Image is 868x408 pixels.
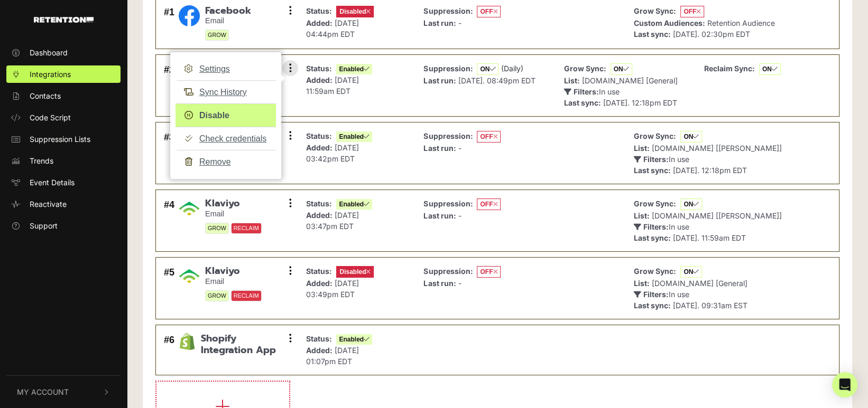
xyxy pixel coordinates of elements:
[6,130,121,148] a: Suppression Lists
[176,58,276,81] a: Settings
[458,18,461,27] span: -
[6,87,121,105] a: Contacts
[306,334,332,343] strong: Status:
[673,233,746,242] span: [DATE]. 11:59am EDT
[423,6,473,15] strong: Suppression:
[652,211,782,220] span: [DOMAIN_NAME] [[PERSON_NAME]]
[30,220,58,231] span: Support
[643,222,669,231] strong: Filters:
[30,177,75,188] span: Event Details
[423,279,456,288] strong: Last run:
[306,279,333,288] strong: Added:
[423,199,473,208] strong: Suppression:
[634,154,782,165] p: In use
[306,211,333,220] strong: Added:
[652,279,747,288] span: [DOMAIN_NAME] [General]
[164,265,174,311] div: #5
[680,131,702,143] span: ON
[306,143,333,152] strong: Added:
[306,131,332,140] strong: Status:
[306,199,332,208] strong: Status:
[6,44,121,61] a: Dashboard
[34,17,94,23] img: Retention.com
[30,69,71,80] span: Integrations
[176,127,276,150] a: Check credentials
[306,6,332,15] strong: Status:
[164,198,174,243] div: #4
[634,289,747,300] p: In use
[205,290,229,301] span: GROW
[30,134,90,145] span: Suppression Lists
[564,64,606,73] strong: Grow Sync:
[176,80,276,104] a: Sync History
[634,267,676,276] strong: Grow Sync:
[707,18,775,27] span: Retention Audience
[634,279,650,288] strong: List:
[205,210,262,219] small: Email
[477,266,501,278] span: OFF
[477,131,501,143] span: OFF
[564,86,678,97] p: In use
[179,198,200,219] img: Klaviyo
[423,144,456,153] strong: Last run:
[164,333,174,367] div: #6
[423,211,456,220] strong: Last run:
[306,18,333,27] strong: Added:
[477,6,501,17] span: OFF
[336,131,372,142] span: Enabled
[634,6,676,15] strong: Grow Sync:
[680,266,702,278] span: ON
[673,301,747,310] span: [DATE]. 09:31am EST
[205,16,251,25] small: Email
[477,63,498,75] span: ON
[205,265,262,277] span: Klaviyo
[423,267,473,276] strong: Suppression:
[164,130,174,176] div: #3
[704,64,755,73] strong: Reclaim Sync:
[611,63,632,75] span: ON
[634,221,782,232] p: In use
[231,290,262,301] span: RECLAIM
[423,76,456,85] strong: Last run:
[306,346,333,355] strong: Added:
[6,174,121,191] a: Event Details
[306,267,332,276] strong: Status:
[179,333,196,350] img: Shopify Integration App
[564,76,580,85] strong: List:
[423,18,456,27] strong: Last run:
[176,103,276,127] a: Disable
[458,211,461,220] span: -
[306,64,332,73] strong: Status:
[673,30,750,39] span: [DATE]. 02:30pm EDT
[634,166,671,175] strong: Last sync:
[205,30,229,41] span: GROW
[201,333,291,356] span: Shopify Integration App
[652,144,782,153] span: [DOMAIN_NAME] [[PERSON_NAME]]
[564,98,601,107] strong: Last sync:
[30,198,67,210] span: Reactivate
[336,266,374,278] span: Disabled
[634,301,671,310] strong: Last sync:
[30,155,53,166] span: Trends
[30,90,61,101] span: Contacts
[643,155,669,164] strong: Filters:
[205,223,229,234] span: GROW
[6,152,121,169] a: Trends
[306,18,359,39] span: [DATE] 04:44pm EDT
[643,290,669,299] strong: Filters:
[336,64,372,74] span: Enabled
[423,64,473,73] strong: Suppression:
[179,5,200,26] img: Facebook
[634,211,650,220] strong: List:
[477,198,501,210] span: OFF
[6,109,121,126] a: Code Script
[582,76,678,85] span: [DOMAIN_NAME] [General]
[458,76,535,85] span: [DATE]. 08:49pm EDT
[6,65,121,83] a: Integrations
[574,87,599,96] strong: Filters:
[205,5,251,17] span: Facebook
[634,131,676,140] strong: Grow Sync:
[30,112,71,123] span: Code Script
[501,64,523,73] span: (Daily)
[176,150,276,174] a: Remove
